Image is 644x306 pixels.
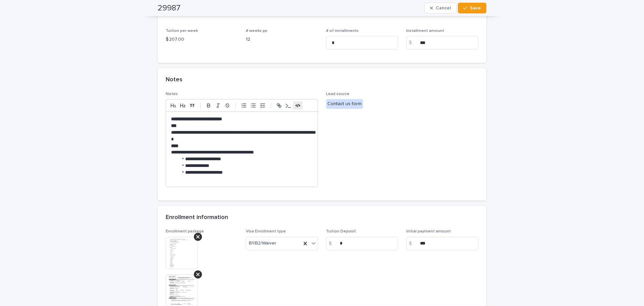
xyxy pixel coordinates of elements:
[246,36,318,43] p: 12
[326,92,350,96] span: Lead source
[406,237,420,250] div: $
[406,36,420,49] div: $
[246,29,267,33] span: # weeks pp
[424,3,457,13] button: Cancel
[166,76,182,84] h2: Notes
[436,6,451,10] span: Cancel
[166,229,204,233] span: Enrollment package
[326,229,356,233] span: Tuition Deposit
[326,99,363,109] div: Contact us form
[406,229,451,233] span: initial payment amount
[166,92,178,96] span: Notes
[406,29,444,33] span: Installment amount
[470,6,481,10] span: Save
[158,3,180,13] h2: 29987
[166,29,198,33] span: Tuition per week
[326,29,359,33] span: # of installments
[246,229,286,233] span: Visa Enrollment type
[166,36,238,43] p: $ 207.00
[458,3,486,13] button: Save
[249,240,276,247] span: B1/B2/Waiver
[166,214,228,221] h2: Enrollment information
[326,237,339,250] div: $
